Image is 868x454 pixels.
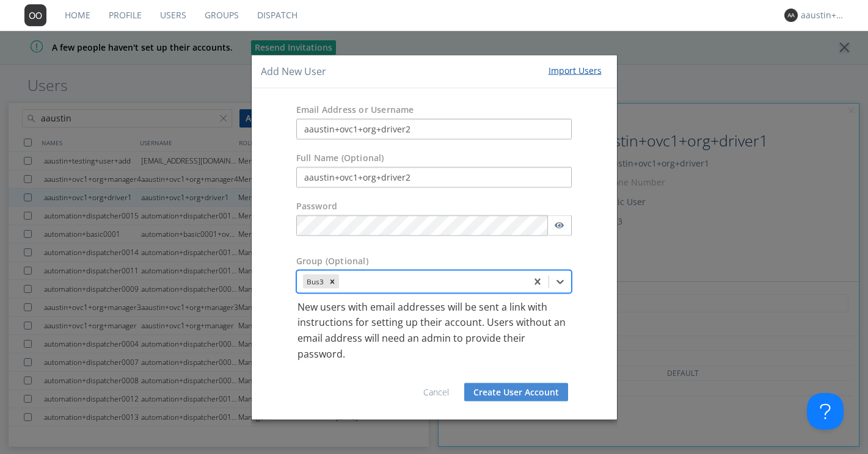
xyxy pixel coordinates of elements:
label: Email Address or Username [296,103,414,115]
label: Password [296,200,338,212]
h4: Add New User [261,65,326,79]
label: Full Name (Optional) [296,151,384,164]
div: Import Users [549,65,602,77]
img: 373638.png [24,4,46,26]
input: e.g. email@address.com, Housekeeping1 [296,118,572,139]
div: Bus3 [303,275,326,289]
p: New users with email addresses will be sent a link with instructions for setting up their account... [297,299,571,361]
button: Create User Account [464,383,568,402]
a: Cancel [423,386,449,398]
img: 373638.png [784,9,798,22]
input: Julie Appleseed [296,167,572,187]
label: Group (Optional) [296,254,368,267]
div: aaustin+ovc1+org [801,9,847,21]
div: Remove Bus3 [326,275,339,289]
